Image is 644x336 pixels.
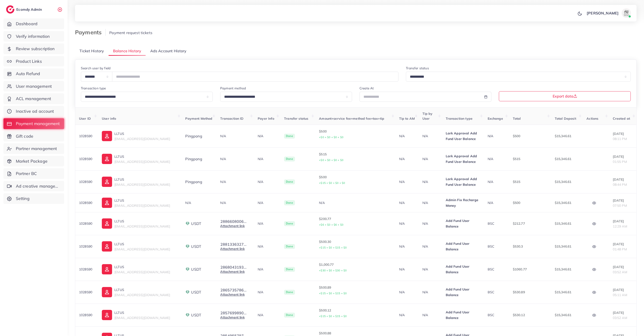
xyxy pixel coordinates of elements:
span: Export data [553,94,577,98]
p: $212.77 [513,221,547,226]
p: N/A [422,133,438,139]
span: Dashboard [16,21,38,27]
p: [DATE] [613,287,633,293]
p: 1028590 [79,179,94,185]
p: N/A [422,200,438,206]
span: [EMAIL_ADDRESS][DOMAIN_NAME] [114,224,170,228]
p: $15,346.61 [555,200,579,206]
a: Attachment link [220,247,244,251]
span: [EMAIL_ADDRESS][DOMAIN_NAME] [114,316,170,320]
p: N/A [422,312,438,318]
p: $15,346.61 [555,312,579,318]
p: 1028590 [79,266,94,272]
p: $15,346.61 [555,221,579,226]
p: N/A [399,133,415,139]
p: LLTUS [114,198,170,203]
span: Done [284,267,295,272]
a: Auto Refund [3,68,64,79]
a: User management [3,81,64,92]
div: Pingpong [185,133,213,139]
label: Transfer status [406,66,429,70]
span: Ad creative management [16,183,61,189]
p: N/A [399,244,415,249]
button: 2881336327... [220,242,247,246]
p: N/A [399,156,415,162]
p: [DATE] [613,264,633,270]
p: N/A [258,156,277,162]
p: 1028590 [79,221,94,226]
span: USDT [191,267,201,272]
span: 12:29 AM [613,224,627,228]
p: [DATE] [613,131,633,136]
p: N/A [258,221,277,226]
p: N/A [258,179,277,185]
span: User info [102,116,116,121]
p: $500.30 [319,239,391,250]
label: Search user by field [81,66,110,70]
img: ic-user-info.36bf1079.svg [102,287,112,297]
p: 1028590 [79,312,94,318]
span: USDT [191,244,201,249]
p: N/A [422,266,438,272]
span: 05:11 AM [613,293,627,297]
p: N/A [422,156,438,162]
span: $500 [513,201,521,205]
span: User ID [79,116,91,121]
img: payment [185,221,190,226]
span: 01:55 PM [613,160,627,164]
span: [EMAIL_ADDRESS][DOMAIN_NAME] [114,270,170,274]
span: Done [284,200,295,205]
p: Lark Approval Add Fund User Balance [446,153,480,164]
span: Created at [613,116,630,121]
img: ic-user-info.36bf1079.svg [102,177,112,187]
p: [DATE] [613,218,633,224]
span: Done [284,157,295,162]
p: Lark Approval Add Fund User Balance [446,130,480,142]
p: 1028590 [79,289,94,295]
p: $15,346.61 [555,179,579,185]
a: logoEcomdy Admin [6,5,43,14]
h3: Payments [75,29,106,36]
div: BSC [488,221,505,226]
p: N/A [399,312,415,318]
p: Add Fund User Balance [446,309,480,321]
img: ic-user-info.36bf1079.svg [102,264,112,274]
p: LLTUS [114,154,170,159]
p: N/A [258,244,277,249]
span: N/A [220,157,226,161]
img: payment [185,244,190,249]
label: Create At [360,86,374,91]
p: 1028590 [79,200,94,206]
img: ic-user-info.36bf1079.svg [102,310,112,320]
p: [DATE] [613,241,633,247]
p: $530.12 [513,312,547,318]
img: ic-user-info.36bf1079.svg [102,198,112,208]
p: $15,346.61 [555,133,579,139]
label: Payment method [220,86,246,91]
span: Ticket History [79,48,104,54]
a: Attachment link [220,315,244,319]
span: 01:48 PM [613,247,627,251]
small: +$0 + $0 + $0 + $0 [319,158,343,162]
p: Admin Fix Recharge Money [446,197,480,208]
small: +$30 + $0 + $30 + $0 [319,269,347,272]
span: Transaction ID [220,116,243,121]
a: Attachment link [220,292,244,297]
img: ic-user-info.36bf1079.svg [102,218,112,229]
span: Payment management [16,121,60,127]
p: $1060.77 [513,266,547,272]
button: 2868043193... [220,265,247,269]
p: $515 [513,156,547,162]
p: Add Fund User Balance [446,241,480,252]
span: N/A [488,180,493,184]
p: Add Fund User Balance [446,218,480,229]
span: Review subscription [16,46,55,52]
div: Pingpong [185,179,213,185]
a: Gift code [3,131,64,142]
p: LLTUS [114,131,170,136]
p: LLTUS [114,264,170,270]
span: Payer Info [258,116,274,121]
span: Auto Refund [16,71,40,77]
span: Payment request tickets [109,30,152,35]
span: Payment Method [185,116,212,121]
